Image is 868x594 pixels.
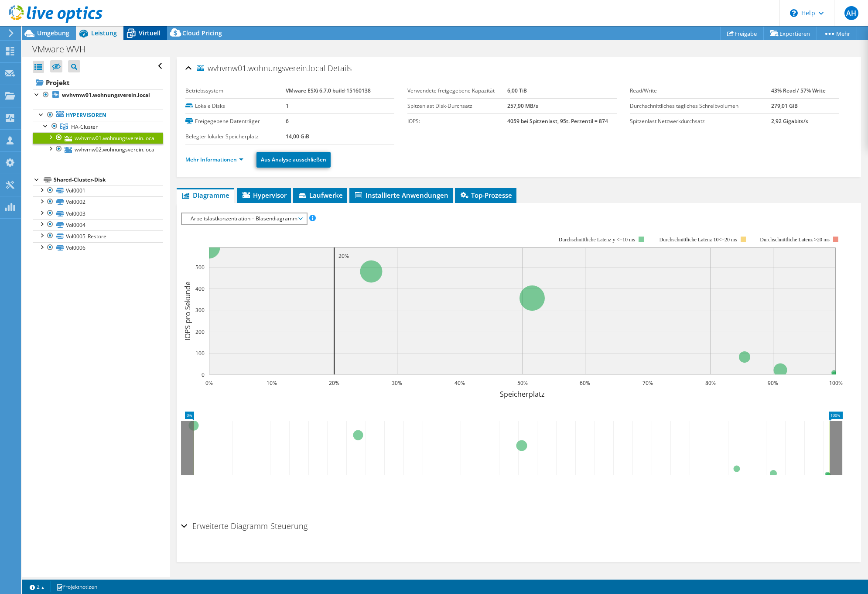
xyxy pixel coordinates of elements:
b: 6 [286,117,289,125]
text: 20% [329,379,339,387]
text: 100 [195,350,205,357]
a: HA-Cluster [33,121,163,132]
text: 0% [205,379,212,387]
span: Top-Prozesse [459,191,512,199]
span: Virtuell [139,29,161,37]
text: 30% [392,379,402,387]
a: 2 [24,581,51,592]
a: Vol0006 [33,242,163,254]
tspan: Durchschnittliche Latenz 10<=20 ms [659,237,737,243]
b: 2,92 Gigabits/s [771,117,808,125]
text: 500 [195,264,205,271]
label: Betriebssystem [185,86,286,95]
b: 1 [286,102,289,110]
a: Mehr Informationen [185,156,243,163]
label: Freigegebene Datenträger [185,117,286,126]
b: 4059 bei Spitzenlast, 95t. Perzentil = 874 [507,117,608,125]
span: Arbeitslastkonzentration – Blasendiagramm [186,213,302,224]
text: 70% [642,379,653,387]
text: Speicherplatz [500,389,545,399]
span: Leistung [91,29,117,37]
b: 279,01 GiB [771,102,798,110]
span: wvhvmw01.wohnungsverein.local [197,64,325,73]
b: 14,00 GiB [286,133,309,140]
text: 90% [768,379,778,387]
span: AH [844,6,858,20]
a: Mehr [817,27,857,40]
text: 300 [195,306,205,314]
text: 50% [517,379,528,387]
text: 100% [829,379,842,387]
text: 200 [195,328,205,336]
span: Umgebung [37,29,69,37]
label: Belegter lokaler Speicherplatz [185,132,286,141]
a: Hypervisoren [33,110,163,121]
span: HA-Cluster [71,123,98,130]
text: 40% [455,379,465,387]
a: Vol0001 [33,185,163,196]
b: 43% Read / 57% Write [771,87,826,94]
a: Vol0002 [33,196,163,208]
label: Spitzenlast Disk-Durchsatz [407,102,507,110]
span: Details [328,63,352,73]
text: 60% [580,379,590,387]
text: Durchschnittliche Latenz >20 ms [760,237,830,243]
a: Freigabe [720,27,764,40]
text: 80% [705,379,716,387]
a: wvhvmw01.wohnungsverein.local [33,132,163,144]
label: Read/Write [630,86,771,95]
b: 257,90 MB/s [507,102,538,110]
text: IOPS pro Sekunde [183,282,192,340]
text: 0 [202,371,205,378]
label: Durchschnittliches tägliches Schreibvolumen [630,102,771,110]
text: 10% [267,379,277,387]
a: Aus Analyse ausschließen [256,152,331,168]
a: Exportieren [763,27,817,40]
h2: Erweiterte Diagramm-Steuerung [181,517,308,535]
a: Projekt [33,76,163,89]
span: Laufwerke [297,191,343,199]
a: Vol0004 [33,219,163,230]
svg: \n [790,9,798,17]
span: Installierte Anwendungen [354,191,448,199]
text: 20% [338,252,349,260]
a: wvhvmw02.wohnungsverein.local [33,144,163,155]
a: Projektnotizen [50,581,103,592]
b: 6,00 TiB [507,87,527,94]
b: wvhvmw01.wohnungsverein.local [62,91,150,99]
label: IOPS: [407,117,507,126]
text: 400 [195,285,205,292]
label: Lokale Disks [185,102,286,110]
a: Vol0003 [33,208,163,219]
label: Spitzenlast Netzwerkdurchsatz [630,117,771,126]
tspan: Durchschnittliche Latenz y <=10 ms [558,237,635,243]
span: Diagramme [181,191,229,199]
b: VMware ESXi 6.7.0 build-15160138 [286,87,371,94]
span: Hypervisor [241,191,287,199]
a: wvhvmw01.wohnungsverein.local [33,89,163,101]
h1: VMware WVH [28,45,99,54]
span: Cloud Pricing [182,29,222,37]
div: Shared-Cluster-Disk [54,175,163,185]
a: Vol0005_Restore [33,230,163,242]
label: Verwendete freigegebene Kapazität [407,86,507,95]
